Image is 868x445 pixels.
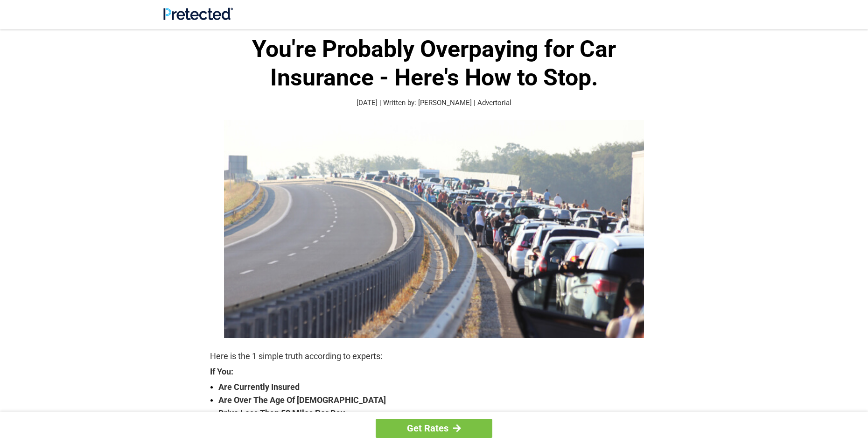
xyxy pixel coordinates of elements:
a: Get Rates [376,419,492,438]
h1: You're Probably Overpaying for Car Insurance - Here's How to Stop. [210,35,658,92]
strong: Are Over The Age Of [DEMOGRAPHIC_DATA] [218,394,658,407]
strong: If You: [210,367,658,376]
a: Site Logo [163,13,233,22]
img: Site Logo [163,7,233,20]
p: [DATE] | Written by: [PERSON_NAME] | Advertorial [210,98,658,108]
p: Here is the 1 simple truth according to experts: [210,350,658,363]
strong: Are Currently Insured [218,381,658,394]
strong: Drive Less Than 50 Miles Per Day [218,407,658,420]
